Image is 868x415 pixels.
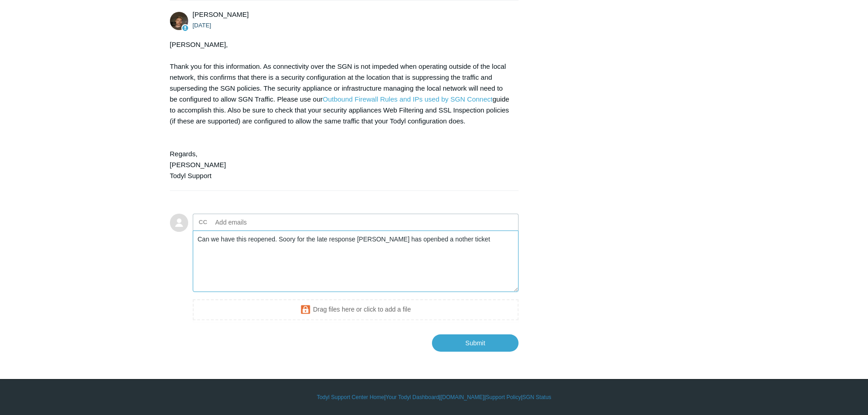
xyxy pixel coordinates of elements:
[323,95,493,103] a: Outbound Firewall Rules and IPs used by SGN Connect
[486,393,521,401] a: Support Policy
[193,22,211,29] time: 08/28/2025, 12:17
[317,393,384,401] a: Todyl Support Center Home
[199,215,207,229] label: CC
[441,393,484,401] a: [DOMAIN_NAME]
[170,39,510,181] div: [PERSON_NAME], Thank you for this information. As connectivity over the SGN is not impeded when o...
[432,334,519,352] input: Submit
[170,393,699,401] div: | | | |
[523,393,551,401] a: SGN Status
[212,215,310,229] input: Add emails
[193,10,249,18] span: Andy Paull
[385,393,439,401] a: Your Todyl Dashboard
[193,231,519,292] textarea: Add your reply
